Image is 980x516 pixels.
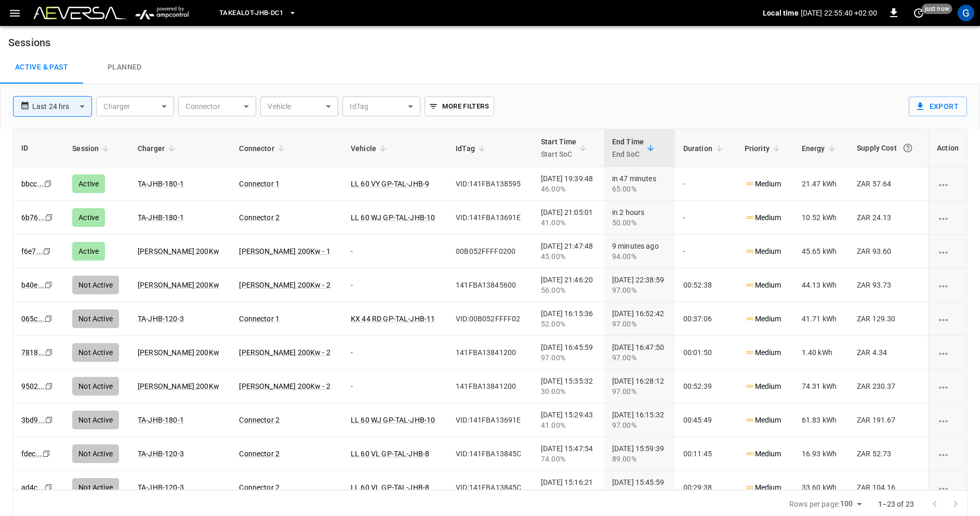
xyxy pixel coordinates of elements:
p: Medium [745,280,782,291]
button: Export [909,97,967,116]
td: 33.60 kWh [793,471,849,505]
a: TA-JHB-120-3 [138,450,184,458]
div: charging session options [937,212,959,223]
td: VID:141FBA138595 [447,167,533,201]
div: copy [44,381,55,392]
td: 00:52:38 [675,268,736,302]
div: copy [44,279,54,291]
div: 9 minutes ago [612,241,667,262]
span: Duration [683,142,726,155]
a: Planned [83,51,166,84]
a: TA-JHB-180-1 [138,416,184,424]
td: 00:01:50 [675,336,736,370]
div: 41.00% [541,218,595,228]
td: ZAR 129.30 [849,302,928,336]
a: LL 60 WJ GP-TAL-JHB-10 [351,416,435,424]
div: 56.00% [541,285,595,295]
p: Start SoC [541,148,577,160]
div: [DATE] 16:45:59 [541,342,595,363]
td: VID:141FBA13845C [447,471,533,505]
a: LL 60 VL GP-TAL-JHB-8 [351,450,429,458]
a: TA-JHB-120-3 [138,483,184,492]
td: 74.31 kWh [793,370,849,403]
img: ampcontrol.io logo [131,3,192,23]
td: 00:37:06 [675,302,736,336]
a: TA-JHB-180-1 [138,180,184,188]
td: VID:141FBA13691E [447,201,533,235]
div: Not Active [72,377,119,396]
div: Active [72,174,105,193]
a: TA-JHB-180-1 [138,213,184,222]
div: [DATE] 15:16:21 [541,477,595,498]
a: 7818... [21,348,45,357]
a: bbcc... [21,180,44,188]
td: - [342,235,447,268]
span: just now [922,4,952,14]
td: 10.52 kWh [793,201,849,235]
td: - [342,268,447,302]
a: TA-JHB-120-3 [138,315,184,323]
a: [PERSON_NAME] 200Kw [138,247,219,255]
span: Session [72,142,112,155]
td: 41.71 kWh [793,302,849,336]
td: 00:45:49 [675,403,736,437]
div: [DATE] 15:47:54 [541,443,595,464]
td: 00:11:45 [675,437,736,471]
div: 65.00% [612,184,667,194]
div: Not Active [72,343,119,362]
p: Medium [745,314,782,324]
div: copy [44,313,54,324]
td: 16.93 kWh [793,437,849,471]
p: Medium [745,449,782,459]
a: [PERSON_NAME] 200Kw - 2 [239,382,330,390]
div: 45.00% [541,251,595,262]
a: [PERSON_NAME] 200Kw - 2 [239,281,330,289]
div: 94.00% [612,251,667,262]
td: ZAR 230.37 [849,370,928,403]
span: End TimeEnd SoC [612,135,657,160]
div: charging session options [937,449,959,459]
p: Medium [745,415,782,426]
span: Takealot-JHB-DC1 [219,7,283,19]
div: charging session options [937,415,959,425]
td: ZAR 93.60 [849,235,928,268]
a: 6b76... [21,213,45,222]
td: 141FBA13845600 [447,268,533,302]
p: Medium [745,212,782,223]
td: 44.13 kWh [793,268,849,302]
div: charging session options [937,179,959,189]
div: [DATE] 16:28:12 [612,376,667,397]
p: Medium [745,482,782,493]
div: in 2 hours [612,207,667,228]
div: [DATE] 22:38:59 [612,275,667,295]
a: Connector 1 [239,315,280,323]
td: ZAR 191.67 [849,403,928,437]
a: Connector 2 [239,483,280,492]
td: - [675,235,736,268]
a: f6e7... [21,247,43,255]
div: [DATE] 21:05:01 [541,207,595,228]
a: [PERSON_NAME] 200Kw - 2 [239,348,330,357]
div: Active [72,242,105,261]
td: VID:141FBA13691E [447,403,533,437]
td: 45.65 kWh [793,235,849,268]
div: Not Active [72,478,119,497]
div: 30.00% [541,386,595,397]
div: End Time [612,135,644,160]
div: Last 24 hrs [32,97,92,116]
div: copy [42,448,52,459]
div: sessions table [12,129,968,490]
div: Start Time [541,135,577,160]
td: 21.47 kWh [793,167,849,201]
td: - [342,370,447,403]
a: 3bd9... [21,416,45,424]
div: 41.00% [541,420,595,430]
div: charging session options [937,482,959,493]
button: set refresh interval [910,5,927,21]
div: charging session options [937,280,959,290]
div: 100 [840,496,865,511]
div: 97.00% [612,319,667,329]
p: Medium [745,179,782,189]
div: 43.00% [541,487,595,498]
span: Charger [138,142,178,155]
